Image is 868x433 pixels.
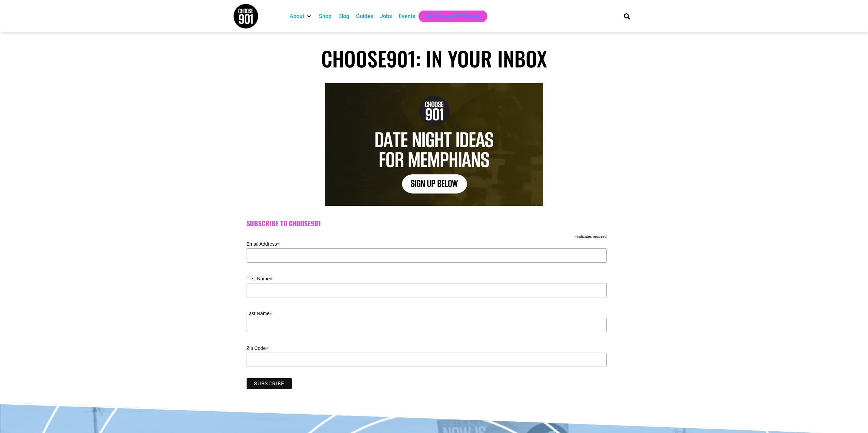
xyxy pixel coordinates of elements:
label: First Name [247,274,607,282]
a: Events [399,12,415,20]
label: Last Name [247,309,607,317]
input: Subscribe [247,378,292,389]
a: Jobs [380,12,392,20]
div: indicates required [247,233,607,239]
h1: Choose901: In Your Inbox [233,46,635,71]
a: Guides [356,12,373,20]
a: Get Choose901 Emails [425,12,481,20]
nav: Main nav [286,11,612,22]
a: Blog [338,12,349,20]
label: Zip Code [247,343,607,352]
label: Email Address [247,239,607,247]
h2: Subscribe to Choose901 [247,219,622,228]
a: Shop [319,12,332,20]
div: About [286,11,315,22]
div: Search [621,11,632,22]
a: About [290,12,304,20]
img: Text graphic with "Choose 901" logo. Reads: "7 Things to Do in Memphis This Week. Sign Up Below."... [325,83,543,206]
